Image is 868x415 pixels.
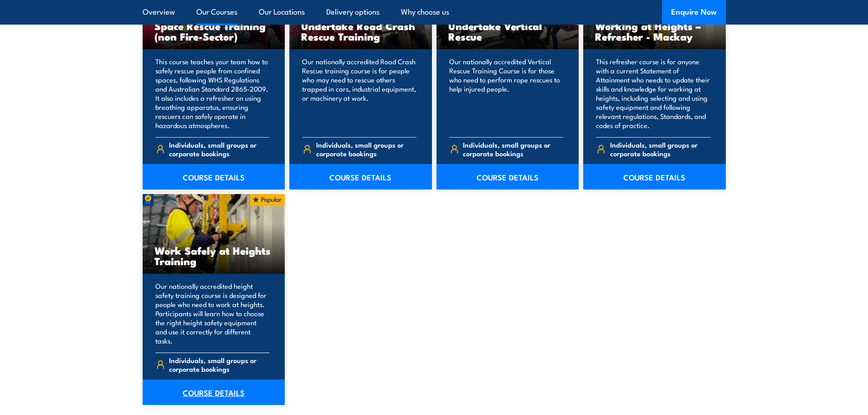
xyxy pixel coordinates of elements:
[316,140,416,158] span: Individuals, small groups or corporate bookings
[449,57,564,130] p: Our nationally accredited Vertical Rescue Training Course is for those who need to perform rope r...
[437,164,579,190] a: COURSE DETAILS
[463,140,563,158] span: Individuals, small groups or corporate bookings
[302,57,416,130] p: Our nationally accredited Road Crash Rescue training course is for people who may need to rescue ...
[448,20,567,41] h3: Undertake Vertical Rescue
[610,140,710,158] span: Individuals, small groups or corporate bookings
[154,10,273,41] h3: Undertake Confined Space Rescue Training (non Fire-Sector)
[596,57,710,130] p: This refresher course is for anyone with a current Statement of Attainment who needs to update th...
[301,20,420,41] h3: Undertake Road Crash Rescue Training
[169,140,269,158] span: Individuals, small groups or corporate bookings
[155,282,270,345] p: Our nationally accredited height safety training course is designed for people who need to work a...
[595,20,714,41] h3: Working at Heights – Refresher - Mackay
[155,57,270,130] p: This course teaches your team how to safely rescue people from confined spaces, following WHS Reg...
[154,245,273,266] h3: Work Safely at Heights Training
[143,379,285,405] a: COURSE DETAILS
[289,164,432,190] a: COURSE DETAILS
[583,164,726,190] a: COURSE DETAILS
[169,356,269,373] span: Individuals, small groups or corporate bookings
[143,164,285,190] a: COURSE DETAILS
